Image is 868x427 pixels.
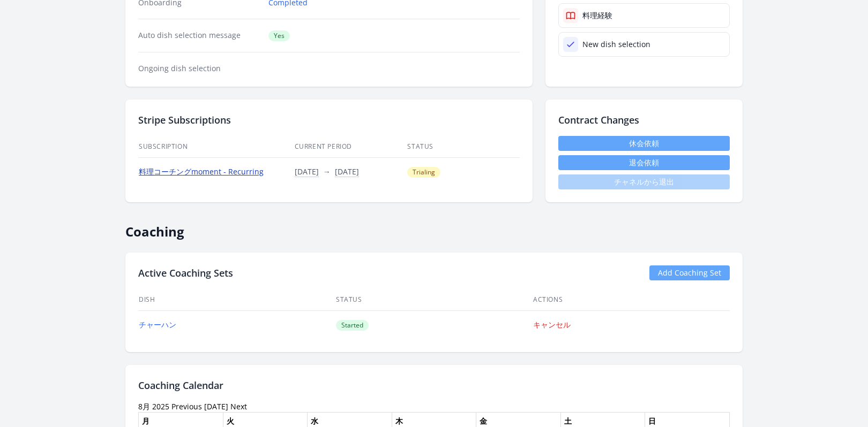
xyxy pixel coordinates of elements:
[294,136,407,158] th: Current Period
[533,319,571,330] a: キャンセル
[558,112,730,127] h2: Contract Changes
[582,39,650,50] div: New dish selection
[138,112,520,127] h2: Stripe Subscriptions
[139,166,264,177] a: 料理コーチングmoment - Recurring
[558,32,730,57] a: New dish selection
[139,319,176,330] a: チャーハン
[125,215,743,240] h2: Coaching
[295,166,319,177] button: [DATE]
[407,167,440,178] span: Trialing
[171,401,202,411] a: Previous
[582,10,612,21] div: 料理経験
[138,63,260,74] dt: Ongoing dish selection
[268,30,290,41] span: Yes
[558,174,730,189] span: チャネルから退出
[138,265,233,280] h2: Active Coaching Sets
[230,401,247,411] a: Next
[138,30,260,41] dt: Auto dish selection message
[323,166,331,177] span: →
[558,136,730,151] a: 休会依頼
[138,136,294,158] th: Subscription
[138,401,169,411] time: 8月 2025
[336,320,369,331] span: Started
[335,289,533,311] th: Status
[407,136,520,158] th: Status
[533,289,730,311] th: Actions
[204,401,228,411] a: [DATE]
[649,265,730,280] a: Add Coaching Set
[138,289,335,311] th: Dish
[558,155,730,170] button: 退会依頼
[335,166,359,177] button: [DATE]
[558,3,730,28] a: 料理経験
[138,378,730,393] h2: Coaching Calendar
